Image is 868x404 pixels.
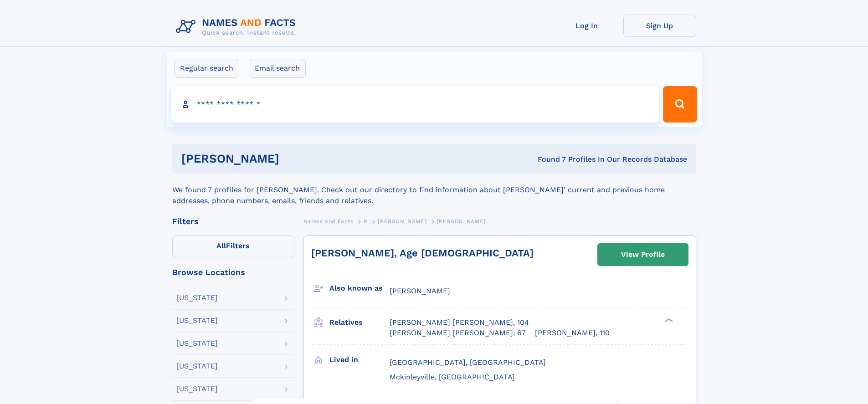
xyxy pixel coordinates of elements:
[390,358,546,367] span: [GEOGRAPHIC_DATA], [GEOGRAPHIC_DATA]
[623,15,696,37] a: Sign Up
[176,340,218,347] div: [US_STATE]
[364,218,368,225] span: P
[181,153,409,164] h1: [PERSON_NAME]
[249,59,306,78] label: Email search
[408,154,687,164] div: Found 7 Profiles In Our Records Database
[216,241,226,250] span: All
[663,317,673,323] div: ❯
[550,15,623,37] a: Log In
[172,217,294,225] div: Filters
[390,328,526,338] a: [PERSON_NAME] [PERSON_NAME], 67
[390,286,450,295] span: [PERSON_NAME]
[176,385,218,393] div: [US_STATE]
[172,15,303,39] img: Logo Names and Facts
[535,328,610,338] a: [PERSON_NAME], 110
[378,215,426,227] a: [PERSON_NAME]
[329,352,390,368] h3: Lived in
[390,317,529,327] a: [PERSON_NAME] [PERSON_NAME], 104
[172,174,696,206] div: We found 7 profiles for [PERSON_NAME]. Check out our directory to find information about [PERSON_...
[311,247,534,259] a: [PERSON_NAME], Age [DEMOGRAPHIC_DATA]
[598,244,688,266] a: View Profile
[176,317,218,324] div: [US_STATE]
[176,294,218,302] div: [US_STATE]
[303,215,354,227] a: Names and Facts
[437,218,486,225] span: [PERSON_NAME]
[174,59,239,78] label: Regular search
[172,235,294,257] label: Filters
[329,281,390,296] h3: Also known as
[329,315,390,330] h3: Relatives
[378,218,426,225] span: [PERSON_NAME]
[172,268,294,276] div: Browse Locations
[364,215,368,227] a: P
[663,86,697,123] button: Search Button
[171,86,659,123] input: search input
[176,363,218,370] div: [US_STATE]
[390,373,515,381] span: Mckinleyville, [GEOGRAPHIC_DATA]
[621,244,665,265] div: View Profile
